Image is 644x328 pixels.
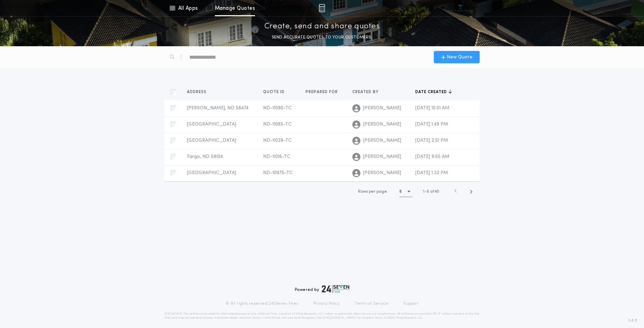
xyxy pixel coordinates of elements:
span: ND-11090-TC [263,106,292,111]
button: Address [187,89,212,95]
span: [DATE] 10:51 AM [415,106,449,111]
span: [PERSON_NAME], ND 58474 [187,106,249,111]
span: [PERSON_NAME] [363,154,401,160]
span: [GEOGRAPHIC_DATA] [187,138,236,143]
button: Created by [352,89,384,95]
span: [PERSON_NAME] [363,137,401,144]
button: Quote ID [263,89,290,95]
span: [GEOGRAPHIC_DATA] [187,122,236,127]
span: Address [187,89,208,95]
span: [DATE] 1:32 PM [415,170,448,175]
span: [PERSON_NAME] [363,170,401,176]
button: 5 [399,186,413,197]
span: ND-11039-TC [263,138,292,143]
span: [PERSON_NAME] [363,105,401,112]
span: [DATE] 9:55 AM [415,154,449,159]
span: Created by [352,89,380,95]
p: © All rights reserved. 24|Seven Fees [226,301,298,306]
span: 5 [427,190,429,194]
span: 1 [423,190,424,194]
h1: 5 [399,188,402,195]
span: New Quote [447,54,473,61]
span: [DATE] 2:51 PM [415,138,448,143]
img: logo [322,285,349,293]
span: Date created [415,89,448,95]
img: img [319,4,325,12]
p: DISCLAIMER: This estimate is provided for informational purposes only. 24|Seven Fees, a product o... [164,312,480,320]
span: [PERSON_NAME] [363,121,401,128]
span: Rows per page: [358,190,388,194]
span: ND-10975-TC [263,170,293,175]
div: Powered by [295,285,349,293]
span: [GEOGRAPHIC_DATA] [187,170,236,175]
span: Fargo, ND 58104 [187,154,223,159]
a: Privacy Policy [313,301,340,306]
p: SEND ACCURATE QUOTES TO YOUR CUSTOMERS. [272,34,372,41]
span: ND-11016-TC [263,154,290,159]
a: Terms of Service [355,301,388,306]
button: Date created [415,89,452,95]
a: [URL][DOMAIN_NAME] [323,317,356,319]
a: Support [403,301,418,306]
img: vs-icon [448,5,473,11]
span: of 40 [430,189,439,195]
span: Prepared for [305,89,339,95]
span: ND-11085-TC [263,122,292,127]
span: [DATE] 1:49 PM [415,122,448,127]
span: 3.8.0 [628,318,637,324]
span: Quote ID [263,89,286,95]
button: New Quote [434,51,480,63]
p: Create, send and share quotes [264,21,380,32]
